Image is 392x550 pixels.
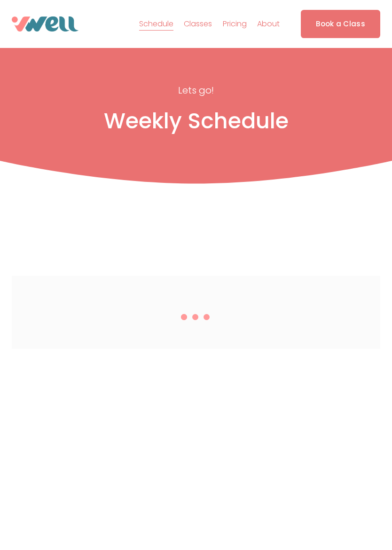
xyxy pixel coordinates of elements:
img: VWell [12,16,78,31]
a: folder dropdown [257,16,280,31]
a: Schedule [139,16,173,31]
a: folder dropdown [184,16,212,31]
a: Book a Class [301,10,380,38]
a: Pricing [223,16,247,31]
h1: Weekly Schedule [12,108,380,134]
span: About [257,17,280,31]
span: Classes [184,17,212,31]
p: Lets go! [121,82,271,99]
